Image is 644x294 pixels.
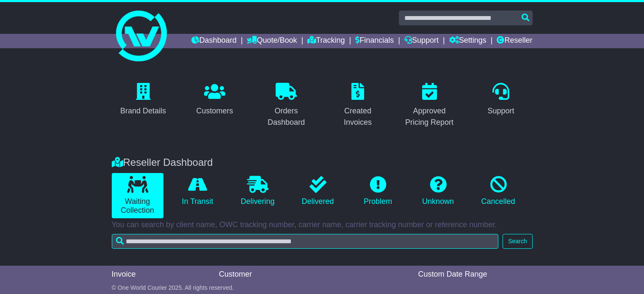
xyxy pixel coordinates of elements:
[332,105,384,128] div: Created Invoices
[482,80,520,120] a: Support
[196,105,233,117] div: Customers
[115,80,171,120] a: Brand Details
[232,173,284,209] a: Delivering
[404,105,456,128] div: Approved Pricing Report
[112,284,234,291] span: © One World Courier 2025. All rights reserved.
[219,270,410,279] div: Customer
[108,157,537,169] div: Reseller Dashboard
[260,105,312,128] div: Orders Dashboard
[112,173,163,218] a: Waiting Collection
[112,220,533,230] p: You can search by client name, OWC tracking number, carrier name, carrier tracking number or refe...
[191,34,237,48] a: Dashboard
[449,34,486,48] a: Settings
[404,34,439,48] a: Support
[418,270,533,279] div: Custom Date Range
[352,173,404,209] a: Problem
[412,173,464,209] a: Unknown
[473,173,524,209] a: Cancelled
[398,80,461,131] a: Approved Pricing Report
[326,80,390,131] a: Created Invoices
[112,270,211,279] div: Invoice
[487,105,514,117] div: Support
[497,34,532,48] a: Reseller
[355,34,394,48] a: Financials
[191,80,238,120] a: Customers
[503,234,532,249] button: Search
[247,34,297,48] a: Quote/Book
[307,34,345,48] a: Tracking
[120,105,166,117] div: Brand Details
[292,173,344,209] a: Delivered
[255,80,318,131] a: Orders Dashboard
[172,173,224,209] a: In Transit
